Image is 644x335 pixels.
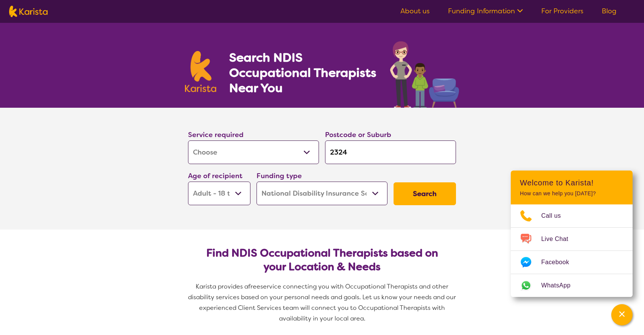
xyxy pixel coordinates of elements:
input: Type [325,140,456,164]
span: Karista provides a [196,282,248,290]
a: About us [400,6,430,16]
span: Live Chat [541,233,577,245]
h2: Welcome to Karista! [520,178,623,187]
a: Blog [602,6,617,16]
p: How can we help you [DATE]? [520,190,623,197]
a: Web link opens in a new tab. [511,274,633,297]
ul: Choose channel [511,204,633,297]
h2: Find NDIS Occupational Therapists based on your Location & Needs [194,246,450,274]
button: Search [394,182,456,205]
span: Call us [541,210,570,222]
label: Age of recipient [188,171,242,180]
span: WhatsApp [541,280,580,291]
span: Facebook [541,257,578,268]
div: Channel Menu [511,171,633,297]
a: Funding Information [448,6,523,16]
label: Funding type [257,171,302,180]
h1: Search NDIS Occupational Therapists Near You [229,50,377,96]
img: occupational-therapy [390,41,459,108]
img: Karista logo [185,51,216,92]
button: Channel Menu [611,304,633,325]
a: For Providers [541,6,583,16]
span: free [248,282,260,290]
span: service connecting you with Occupational Therapists and other disability services based on your p... [188,282,457,322]
label: Service required [188,130,244,139]
label: Postcode or Suburb [325,130,391,139]
img: Karista logo [9,6,48,17]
